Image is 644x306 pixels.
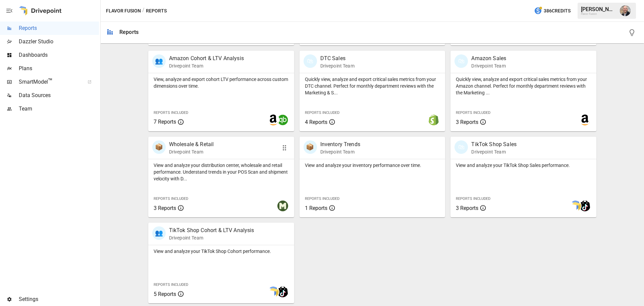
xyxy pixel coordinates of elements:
[570,201,581,211] img: smart model
[544,7,571,15] span: 386 Credits
[19,64,99,73] span: Plans
[154,162,289,182] p: View and analyze your distribution center, wholesale and retail performance. Understand trends in...
[154,291,176,297] span: 5 Reports
[580,201,590,211] img: tiktok
[581,12,616,15] div: Flavor Fusion
[320,54,355,62] p: DTC Sales
[154,76,289,89] p: View, analyze and export cohort LTV performance across custom dimensions over time.
[19,38,99,46] span: Dazzler Studio
[304,54,317,68] div: 🛍
[456,111,490,115] span: Reports Included
[277,115,288,125] img: quickbooks
[154,205,176,211] span: 3 Reports
[19,51,99,59] span: Dashboards
[119,29,139,35] div: Reports
[169,62,244,69] p: Drivepoint Team
[305,76,440,96] p: Quickly view, analyze and export critical sales metrics from your DTC channel. Perfect for monthl...
[471,54,506,62] p: Amazon Sales
[154,196,188,201] span: Reports Included
[19,91,99,99] span: Data Sources
[305,162,440,169] p: View and analyze your inventory performance over time.
[304,140,317,154] div: 📦
[154,248,289,255] p: View and analyze your TikTok Shop Cohort performance.
[268,115,279,125] img: amazon
[581,6,616,12] div: [PERSON_NAME]
[154,282,188,287] span: Reports Included
[19,24,99,32] span: Reports
[471,148,517,155] p: Drivepoint Team
[169,226,254,234] p: TikTok Shop Cohort & LTV Analysis
[19,295,99,303] span: Settings
[305,119,327,125] span: 4 Reports
[305,196,339,201] span: Reports Included
[19,78,80,86] span: SmartModel
[320,62,355,69] p: Drivepoint Team
[154,119,176,125] span: 7 Reports
[456,205,478,211] span: 3 Reports
[277,201,288,211] img: muffindata
[456,119,478,125] span: 3 Reports
[471,140,517,148] p: TikTok Shop Sales
[169,140,214,148] p: Wholesale & Retail
[169,148,214,155] p: Drivepoint Team
[268,287,279,297] img: smart model
[471,62,506,69] p: Drivepoint Team
[169,54,244,62] p: Amazon Cohort & LTV Analysis
[616,1,635,20] button: Dustin Jacobson
[305,205,327,211] span: 1 Reports
[106,7,141,15] button: Flavor Fusion
[48,77,53,85] span: ™
[19,105,99,113] span: Team
[142,7,145,15] div: /
[428,115,439,125] img: shopify
[454,54,468,68] div: 🛍
[454,140,468,154] div: 🛍
[580,115,590,125] img: amazon
[152,54,166,68] div: 👥
[154,111,188,115] span: Reports Included
[320,148,360,155] p: Drivepoint Team
[456,162,591,169] p: View and analyze your TikTok Shop Sales performance.
[620,5,631,16] img: Dustin Jacobson
[152,226,166,240] div: 👥
[277,287,288,297] img: tiktok
[531,5,573,17] button: 386Credits
[305,111,339,115] span: Reports Included
[456,76,591,96] p: Quickly view, analyze and export critical sales metrics from your Amazon channel. Perfect for mon...
[456,196,490,201] span: Reports Included
[169,234,254,241] p: Drivepoint Team
[320,140,360,148] p: Inventory Trends
[152,140,166,154] div: 📦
